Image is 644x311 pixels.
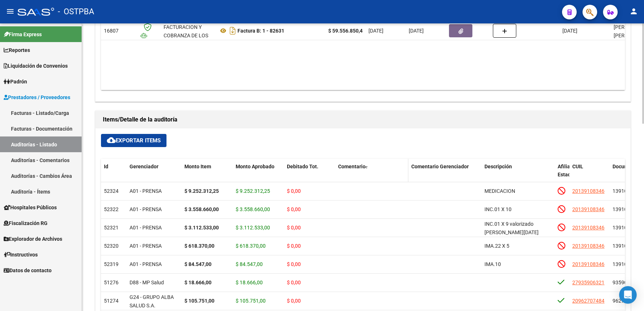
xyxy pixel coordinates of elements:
[236,243,266,249] span: $ 618.370,00
[4,235,62,243] span: Explorador de Archivos
[484,206,512,212] span: INC.01 X 10
[287,225,301,231] span: $ 0,00
[4,78,27,86] span: Padrón
[130,188,162,194] span: A01 - PRENSA
[572,225,604,231] span: 20139108346
[572,188,604,194] span: 20139108346
[228,25,237,37] i: Descargar documento
[107,136,116,145] mat-icon: cloud_download
[287,280,301,285] span: $ 0,00
[484,188,515,194] span: MEDICACION
[184,298,214,304] strong: $ 105.751,00
[236,298,266,304] span: $ 105.751,00
[184,206,219,212] strong: $ 3.558.660,00
[287,243,301,249] span: $ 0,00
[130,164,158,169] span: Gerenciador
[368,28,383,34] span: [DATE]
[237,28,284,34] strong: Factura B: 1 - 82631
[127,159,181,191] datatable-header-cell: Gerenciador
[184,225,219,231] strong: $ 3.112.533,00
[104,28,119,34] span: 16807
[233,159,284,191] datatable-header-cell: Monto Aprobado
[184,164,211,169] span: Monto Item
[558,164,576,178] span: Afiliado Estado
[130,261,162,267] span: A01 - PRENSA
[4,46,30,54] span: Reportes
[287,164,318,169] span: Debitado Tot.
[4,30,42,38] span: Firma Express
[613,206,636,212] span: 13910834
[6,7,15,16] mat-icon: menu
[236,280,263,285] span: $ 18.666,00
[236,225,270,231] span: $ 3.112.533,00
[287,298,301,304] span: $ 0,00
[236,261,263,267] span: $ 84.547,00
[181,159,233,191] datatable-header-cell: Monto Item
[104,280,119,285] span: 51276
[555,159,569,191] datatable-header-cell: Afiliado Estado
[613,188,636,194] span: 13910834
[101,159,127,191] datatable-header-cell: Id
[409,28,424,34] span: [DATE]
[287,261,301,267] span: $ 0,00
[613,298,636,304] span: 96270748
[101,134,166,147] button: Exportar Items
[236,188,270,194] span: $ 9.252.312,25
[58,4,94,20] span: - OSTPBA
[572,243,604,249] span: 20139108346
[629,7,638,16] mat-icon: person
[130,243,162,249] span: A01 - PRENSA
[613,280,636,285] span: 93590632
[4,93,70,101] span: Prestadores / Proveedores
[484,243,509,249] span: IMA.22 X 5
[236,164,274,169] span: Monto Aprobado
[184,243,214,249] strong: $ 618.370,00
[338,164,366,169] span: Comentario
[484,164,512,169] span: Descripción
[4,219,48,227] span: Fiscalización RG
[104,298,119,304] span: 51274
[411,164,469,169] span: Comentario Gerenciador
[236,206,270,212] span: $ 3.558.660,00
[572,164,583,169] span: CUIL
[130,206,162,212] span: A01 - PRENSA
[572,261,604,267] span: 20139108346
[4,251,38,259] span: Instructivos
[104,164,108,169] span: Id
[484,221,539,235] span: INC.01 X 9 valorizado [PERSON_NAME][DATE]
[613,261,636,267] span: 13910834
[408,159,482,191] datatable-header-cell: Comentario Gerenciador
[103,114,623,125] h1: Items/Detalle de la auditoría
[287,188,301,194] span: $ 0,00
[569,159,610,191] datatable-header-cell: CUIL
[613,243,636,249] span: 13910834
[335,159,408,191] datatable-header-cell: Comentario
[562,28,577,34] span: [DATE]
[572,298,604,304] span: 20962707484
[184,188,219,194] strong: $ 9.252.312,25
[4,62,68,70] span: Liquidación de Convenios
[287,206,301,212] span: $ 0,00
[482,159,555,191] datatable-header-cell: Descripción
[328,28,366,34] strong: $ 59.556.850,43
[4,203,57,211] span: Hospitales Públicos
[107,137,161,144] span: Exportar Items
[184,261,211,267] strong: $ 84.547,00
[484,261,501,267] span: IMA.10
[572,206,604,212] span: 20139108346
[613,164,639,169] span: Documento
[130,225,162,231] span: A01 - PRENSA
[130,294,174,308] span: G24 - GRUPO ALBA SALUD S.A.
[572,280,604,285] span: 27935906321
[613,225,636,231] span: 13910834
[104,261,119,267] span: 52319
[104,188,119,194] span: 52324
[104,225,119,231] span: 52321
[619,286,637,304] div: Open Intercom Messenger
[284,159,335,191] datatable-header-cell: Debitado Tot.
[130,280,164,285] span: D88 - MP Salud
[104,206,119,212] span: 52322
[4,266,52,274] span: Datos de contacto
[104,243,119,249] span: 52320
[184,280,211,285] strong: $ 18.666,00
